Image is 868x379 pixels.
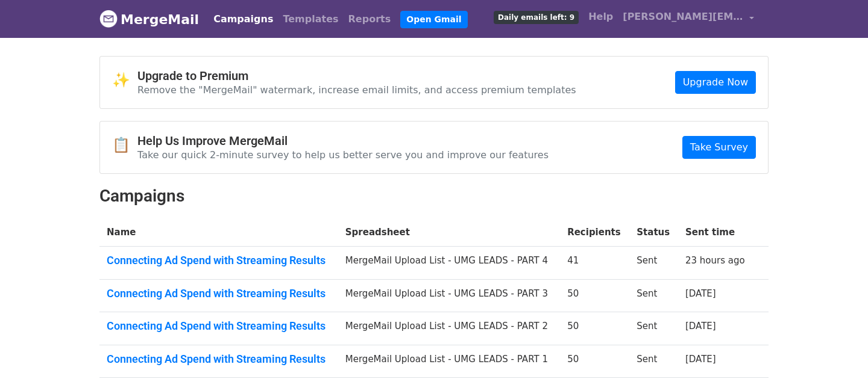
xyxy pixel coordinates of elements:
[99,186,769,206] h2: Campaigns
[338,312,560,345] td: MergeMail Upload List - UMG LEADS - PART 2
[685,255,745,266] a: 23 hours ago
[400,11,467,28] a: Open Gmail
[137,69,576,83] h4: Upgrade to Premium
[107,287,331,300] a: Connecting Ad Spend with Streaming Results
[107,254,331,267] a: Connecting Ad Spend with Streaming Results
[685,321,716,331] a: [DATE]
[623,10,743,24] span: [PERSON_NAME][EMAIL_ADDRESS][DOMAIN_NAME]
[99,10,118,28] img: MergeMail logo
[560,247,629,280] td: 41
[112,72,137,89] span: ✨
[583,5,618,29] a: Help
[338,218,560,247] th: Spreadsheet
[338,345,560,378] td: MergeMail Upload List - UMG LEADS - PART 1
[629,218,678,247] th: Status
[685,354,716,365] a: [DATE]
[99,7,199,32] a: MergeMail
[560,218,629,247] th: Recipients
[629,247,678,280] td: Sent
[675,71,756,94] a: Upgrade Now
[344,7,396,31] a: Reports
[629,345,678,378] td: Sent
[678,218,753,247] th: Sent time
[560,312,629,345] td: 50
[99,218,338,247] th: Name
[137,149,549,161] p: Take our quick 2-minute survey to help us better serve you and improve our features
[137,84,576,96] p: Remove the "MergeMail" watermark, increase email limits, and access premium templates
[209,7,278,31] a: Campaigns
[338,279,560,312] td: MergeMail Upload List - UMG LEADS - PART 3
[338,247,560,280] td: MergeMail Upload List - UMG LEADS - PART 4
[278,7,343,31] a: Templates
[682,136,756,159] a: Take Survey
[107,353,331,366] a: Connecting Ad Spend with Streaming Results
[489,5,583,29] a: Daily emails left: 9
[560,279,629,312] td: 50
[137,134,549,148] h4: Help Us Improve MergeMail
[685,288,716,299] a: [DATE]
[618,5,759,33] a: [PERSON_NAME][EMAIL_ADDRESS][DOMAIN_NAME]
[560,345,629,378] td: 50
[629,312,678,345] td: Sent
[629,279,678,312] td: Sent
[112,137,137,154] span: 📋
[494,11,579,24] span: Daily emails left: 9
[107,319,331,333] a: Connecting Ad Spend with Streaming Results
